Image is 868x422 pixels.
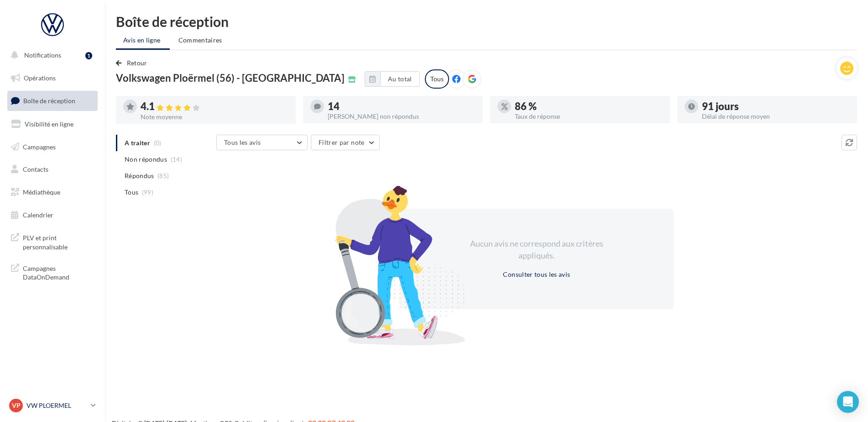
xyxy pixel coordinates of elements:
span: Visibilité en ligne [25,120,73,128]
span: Tous [125,188,138,197]
span: (99) [142,189,153,196]
span: Notifications [24,51,61,59]
a: PLV et print personnalisable [5,228,99,255]
span: Campagnes [23,142,56,150]
a: Campagnes [5,137,99,157]
div: 91 jours [702,101,850,111]
span: VP [12,401,21,410]
button: Filtrer par note [311,135,380,150]
button: Au total [380,71,420,87]
div: Tous [425,69,449,89]
button: Retour [116,58,151,69]
span: Retour [127,59,147,67]
span: Opérations [24,74,56,82]
div: 4.1 [141,101,288,112]
p: VW PLOERMEL [26,401,87,410]
a: Boîte de réception [5,91,99,111]
a: Médiathèque [5,183,99,202]
span: Calendrier [23,211,53,219]
button: Tous les avis [216,135,308,150]
div: Délai de réponse moyen [702,113,850,120]
div: [PERSON_NAME] non répondus [328,113,476,120]
div: Taux de réponse [515,113,663,120]
button: Au total [365,71,420,87]
a: Campagnes DataOnDemand [5,258,99,285]
a: VP VW PLOERMEL [7,397,98,414]
div: Aucun avis ne correspond aux critères appliqués. [458,238,615,261]
div: 14 [328,101,476,111]
span: Volkswagen Ploërmel (56) - [GEOGRAPHIC_DATA] [116,73,345,83]
span: Tous les avis [224,138,261,146]
span: Contacts [23,165,48,173]
span: Boîte de réception [23,97,75,105]
div: 1 [85,52,92,59]
div: 86 % [515,101,663,111]
div: Open Intercom Messenger [837,391,859,413]
span: Médiathèque [23,188,60,196]
span: (85) [157,172,169,179]
div: Boîte de réception [116,15,857,28]
a: Contacts [5,160,99,179]
a: Opérations [5,69,99,88]
a: Calendrier [5,206,99,225]
a: Visibilité en ligne [5,115,99,134]
span: Répondus [125,171,154,180]
span: Commentaires [178,36,222,44]
button: Notifications 1 [5,46,96,65]
span: PLV et print personnalisable [23,232,94,251]
span: Non répondus [125,155,167,164]
span: (14) [171,156,182,163]
div: Note moyenne [141,114,288,120]
button: Consulter tous les avis [499,269,574,280]
span: Campagnes DataOnDemand [23,262,94,282]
